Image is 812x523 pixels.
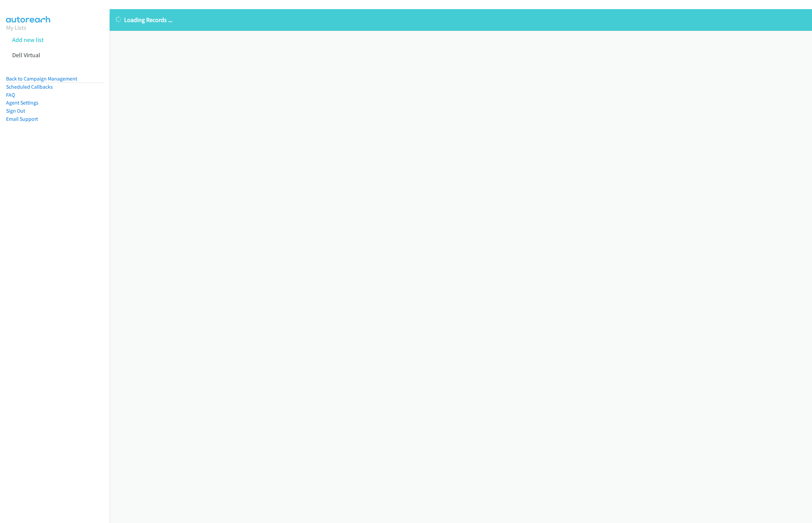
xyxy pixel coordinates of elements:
[6,108,25,114] a: Sign Out
[6,99,39,106] a: Agent Settings
[12,51,40,59] a: Dell Virtual
[6,92,15,98] a: FAQ
[6,75,77,82] a: Back to Campaign Management
[6,84,53,90] a: Scheduled Callbacks
[6,24,26,31] a: My Lists
[12,36,44,44] a: Add new list
[116,15,806,24] p: Loading Records ...
[6,116,38,122] a: Email Support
